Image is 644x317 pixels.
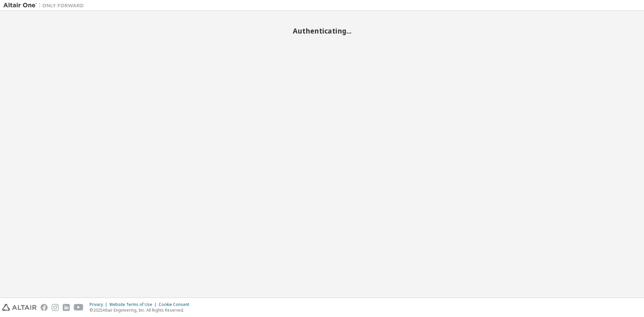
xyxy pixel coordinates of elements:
[41,304,48,311] img: facebook.svg
[109,302,159,307] div: Website Terms of Use
[90,302,109,307] div: Privacy
[3,2,87,9] img: Altair One
[159,302,193,307] div: Cookie Consent
[90,307,193,313] p: © 2025 Altair Engineering, Inc. All Rights Reserved.
[63,304,70,311] img: linkedin.svg
[74,304,84,311] img: youtube.svg
[2,304,37,311] img: altair_logo.svg
[52,304,59,311] img: instagram.svg
[3,27,641,35] h2: Authenticating...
